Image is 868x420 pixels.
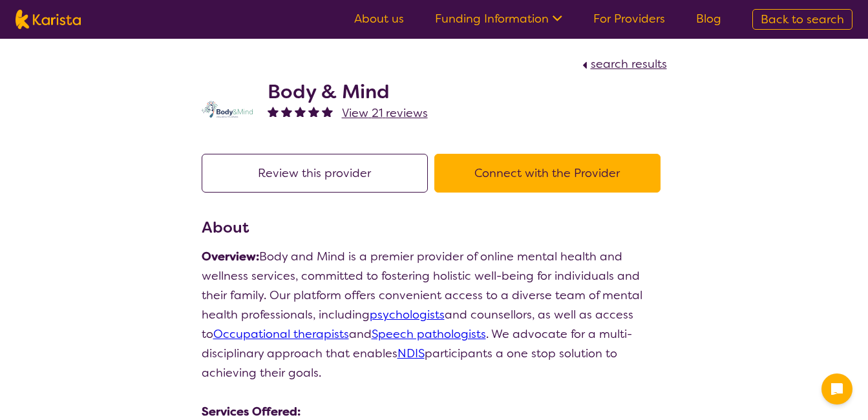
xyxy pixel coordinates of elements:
button: Review this provider [202,154,428,193]
a: psychologists [370,307,445,322]
span: Back to search [761,12,844,27]
strong: Overview: [202,249,259,264]
a: Speech pathologists [372,326,486,342]
a: View 21 reviews [342,103,428,123]
img: fullstar [308,106,319,117]
img: fullstar [281,106,292,117]
img: Karista logo [16,10,81,29]
a: Review this provider [202,165,434,181]
img: fullstar [322,106,333,117]
h3: About [202,216,667,239]
span: search results [591,56,667,72]
h2: Body & Mind [268,80,428,103]
img: fullstar [295,106,306,117]
a: Occupational therapists [213,326,349,342]
a: About us [354,11,404,26]
a: NDIS [397,346,425,361]
a: Blog [696,11,721,26]
strong: Services Offered: [202,404,301,419]
p: Body and Mind is a premier provider of online mental health and wellness services, committed to f... [202,247,667,383]
button: Connect with the Provider [434,154,661,193]
a: For Providers [593,11,665,26]
a: Funding Information [435,11,562,26]
a: Back to search [752,9,852,30]
span: View 21 reviews [342,105,428,121]
a: Connect with the Provider [434,165,667,181]
img: qmpolprhjdhzpcuekzqg.svg [202,101,253,118]
a: search results [579,56,667,72]
img: fullstar [268,106,279,117]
